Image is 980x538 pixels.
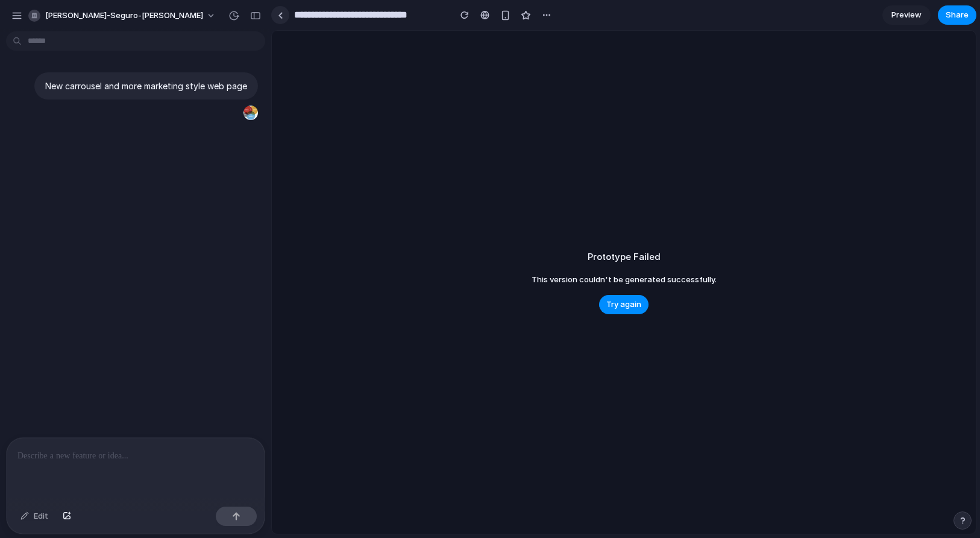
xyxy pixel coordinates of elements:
p: New carrousel and more marketing style web page [45,80,247,92]
span: Share [946,9,969,21]
button: Try again [599,295,649,314]
a: Preview [882,5,931,25]
button: [PERSON_NAME]-seguro-[PERSON_NAME] [24,6,222,25]
h2: Prototype Failed [588,250,661,264]
button: Share [938,5,976,25]
span: [PERSON_NAME]-seguro-[PERSON_NAME] [45,10,203,22]
span: Preview [891,9,922,21]
span: Try again [606,299,641,311]
span: This version couldn't be generated successfully. [532,274,717,286]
